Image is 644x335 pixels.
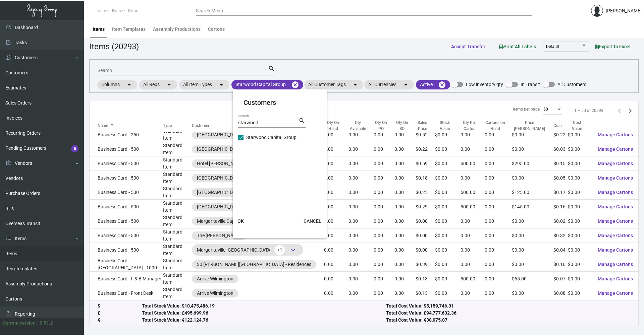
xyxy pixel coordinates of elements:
span: CANCEL [304,218,321,224]
div: 0.51.2 [40,320,53,327]
span: OK [237,218,244,224]
span: Starwood Capital Group [246,133,297,141]
div: Current version: [3,320,37,327]
mat-card-title: Customers [244,97,316,108]
button: OK [230,215,252,227]
mat-icon: search [299,117,306,125]
button: CANCEL [298,215,327,227]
